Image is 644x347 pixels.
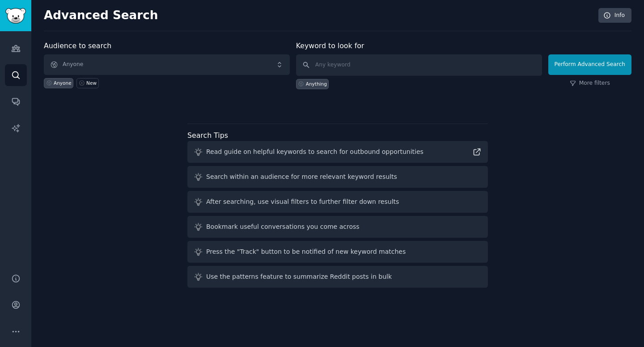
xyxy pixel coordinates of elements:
a: New [76,78,98,88]
label: Keyword to look for [296,41,364,50]
div: Use the patterns feature to summarize Reddit posts in bulk [206,272,392,281]
div: Bookmark useful conversations you come across [206,222,360,231]
div: Search within an audience for more relevant keyword results [206,172,397,182]
button: Anyone [44,54,290,75]
a: More filters [570,79,610,87]
button: Perform Advanced Search [548,54,631,75]
div: Anything [306,81,327,87]
a: Info [598,8,631,23]
div: Press the "Track" button to be notified of new keyword matches [206,247,406,256]
input: Any keyword [296,54,542,76]
div: Anyone [54,80,72,86]
label: Audience to search [44,41,111,50]
div: After searching, use visual filters to further filter down results [206,197,399,207]
img: GummySearch logo [5,8,26,24]
div: New [86,80,97,86]
label: Search Tips [187,131,228,140]
div: Read guide on helpful keywords to search for outbound opportunities [206,147,424,157]
h2: Advanced Search [44,8,593,23]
